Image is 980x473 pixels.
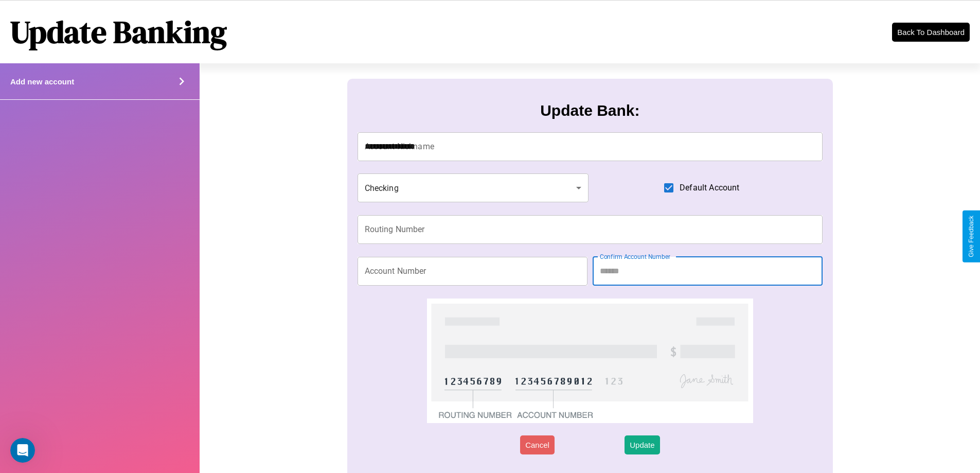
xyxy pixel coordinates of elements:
[10,438,35,463] iframe: Intercom live chat
[600,252,670,261] label: Confirm Account Number
[358,173,589,202] div: Checking
[625,435,660,454] button: Update
[540,102,639,119] h3: Update Bank:
[968,216,975,257] div: Give Feedback
[680,182,739,194] span: Default Account
[10,11,227,53] h1: Update Banking
[520,435,555,454] button: Cancel
[892,23,970,42] button: Back To Dashboard
[10,77,74,86] h4: Add new account
[427,299,753,423] img: check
